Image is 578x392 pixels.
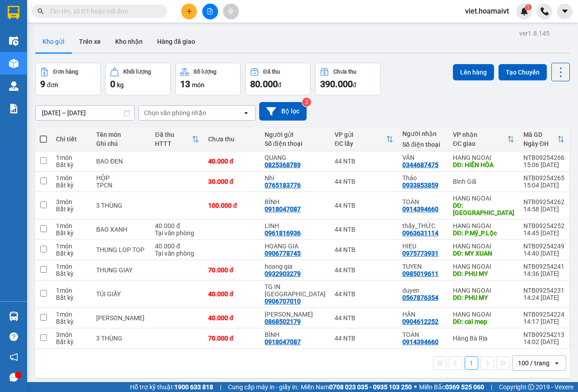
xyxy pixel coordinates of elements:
div: duyen [402,287,444,294]
div: Đơn hàng [53,69,78,75]
button: caret-down [557,4,573,19]
div: Ghi chú [96,140,146,147]
span: notification [9,353,18,361]
div: 44 NTB [335,335,393,342]
div: 0825368789 [265,161,301,168]
div: Số điện thoại [402,141,444,148]
span: file-add [207,8,213,14]
span: đ [353,81,356,89]
div: Chọn văn phòng nhận [144,108,206,117]
img: warehouse-icon [9,36,19,46]
div: 0906778745 [265,250,301,257]
div: TOÀN [402,198,444,205]
div: NTB09254262 [523,198,564,205]
span: viet.hoamaivt [458,5,516,17]
div: Số điện thoại [265,140,326,147]
img: warehouse-icon [9,81,19,91]
div: DĐ: HIỀN HÒA [453,161,514,168]
div: 40.000 đ [208,314,256,322]
input: Tìm tên, số ĐT hoặc mã đơn [50,6,156,16]
div: BÌNH [265,331,326,338]
div: Chưa thu [208,135,256,143]
div: 0904612252 [402,318,438,325]
div: ĐC lấy [335,140,386,147]
img: icon-new-feature [520,7,528,15]
div: 0906707010 [265,298,301,305]
div: Bất kỳ [56,294,87,301]
div: HTTT [155,140,191,147]
div: 70.000 đ [208,266,256,274]
div: NTB09254249 [523,243,564,250]
div: Bất kỳ [56,229,87,237]
div: Đã thu [155,131,191,138]
span: aim [228,8,234,14]
span: 1 [527,4,530,10]
div: NTB09254231 [523,287,564,294]
strong: 0369 525 060 [445,383,484,391]
button: Lên hàng [453,64,494,80]
div: 0914394660 [402,205,438,213]
div: HOANG GIA [265,243,326,250]
th: Toggle SortBy [150,127,203,151]
img: warehouse-icon [9,312,19,321]
th: Toggle SortBy [448,127,519,151]
div: TÚI GIẤY [96,290,146,298]
span: message [9,373,18,382]
div: TUYEN [402,263,444,270]
div: Bất kỳ [56,250,87,257]
span: Miền Nam [301,382,412,392]
svg: open [242,109,250,117]
div: Tại văn phòng [155,250,199,257]
div: BAO XANH [96,226,146,233]
div: THUNG LOP TOP [96,246,146,253]
div: DĐ: P.Mỹ_P.Lộc [453,229,514,237]
div: 100 / trang [518,359,550,368]
div: 15:06 [DATE] [523,161,564,168]
div: 14:02 [DATE] [523,338,564,345]
div: Bình Giã [453,178,514,185]
div: 44 NTB [335,314,393,322]
span: ⚪️ [414,385,417,389]
div: Hàng Bà Rịa [453,335,514,342]
div: DĐ: cai mep [453,318,514,325]
div: 14:24 [DATE] [523,294,564,301]
div: 1 món [56,243,87,250]
button: plus [181,4,197,19]
span: đ [278,81,281,89]
div: DĐ: PHU MY [453,270,514,277]
div: Chưa thu [333,69,356,75]
button: file-add [202,4,218,19]
div: 40.000 đ [155,243,199,250]
div: NTB09254213 [523,331,564,338]
div: ĐC giao [453,140,507,147]
button: Trên xe [72,31,108,52]
div: 0961816936 [265,229,301,237]
button: Hàng đã giao [150,31,202,52]
div: Bất kỳ [56,205,87,213]
div: HÂN [402,311,444,318]
div: Bất kỳ [56,338,87,345]
div: 0765183776 [265,182,301,189]
div: BAO LỮA CƯA [96,314,146,322]
div: 44 NTB [335,290,393,298]
div: 44 NTB [335,226,393,233]
button: aim [223,4,239,19]
div: TOÀN [402,331,444,338]
div: TG IN ẤN [265,283,326,298]
div: Ngày ĐH [523,140,557,147]
button: Khối lượng0kg [105,63,171,95]
div: 0567876354 [402,294,438,301]
div: NTB09254252 [523,222,564,229]
div: BAO ĐEN [96,158,146,165]
div: Mã GD [523,131,557,138]
div: 70.000 đ [208,335,256,342]
div: Số lượng [193,69,216,75]
div: 0914394660 [402,338,438,345]
div: VÂN [402,154,444,161]
div: 0344687475 [402,161,438,168]
div: Bất kỳ [56,182,87,189]
div: 100.000 đ [208,202,256,209]
img: solution-icon [9,104,19,113]
span: | [491,382,492,392]
span: món [192,81,205,89]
